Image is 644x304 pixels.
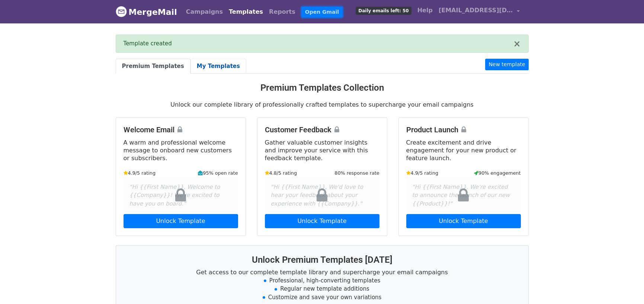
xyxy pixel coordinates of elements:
div: "Hi {{First Name}}, Welcome to {{Company}}! We're excited to have you on board." [124,177,238,214]
li: Customize and save your own variations [125,293,519,302]
li: Regular new template additions [125,285,519,293]
h4: Customer Feedback [265,125,379,134]
span: [EMAIL_ADDRESS][DOMAIN_NAME] [439,6,513,15]
div: "Hi {{First Name}}, We'd love to hear your feedback about your experience with {{Company}}." [265,177,379,214]
a: Reports [266,4,298,19]
h3: Premium Templates Collection [116,83,529,93]
a: Campaigns [183,4,226,19]
iframe: Chat Widget [607,268,644,304]
small: 90% engagement [474,169,521,177]
small: 80% response rate [334,169,379,177]
small: 4.9/5 rating [406,169,439,177]
h4: Product Launch [406,125,521,134]
h3: Unlock Premium Templates [DATE] [125,255,519,265]
a: Templates [226,4,266,19]
a: [EMAIL_ADDRESS][DOMAIN_NAME] [436,3,523,20]
a: Premium Templates [116,59,190,74]
p: Gather valuable customer insights and improve your service with this feedback template. [265,139,379,162]
small: 4.8/5 rating [265,169,297,177]
p: A warm and professional welcome message to onboard new customers or subscribers. [124,139,238,162]
img: MergeMail logo [116,6,127,17]
button: × [513,39,520,48]
a: Open Gmail [301,7,343,17]
div: Template created [124,39,513,48]
p: Get access to our complete template library and supercharge your email campaigns [125,268,519,276]
a: Unlock Template [406,214,521,228]
a: My Templates [190,59,246,74]
p: Create excitement and drive engagement for your new product or feature launch. [406,139,521,162]
small: 4.9/5 rating [124,169,156,177]
small: 95% open rate [198,169,238,177]
a: Unlock Template [265,214,379,228]
h4: Welcome Email [124,125,238,134]
p: Unlock our complete library of professionally crafted templates to supercharge your email campaigns [116,101,529,109]
a: New template [485,59,528,70]
li: Professional, high-converting templates [125,276,519,285]
span: Daily emails left: 50 [356,7,411,15]
a: MergeMail [116,4,177,20]
a: Daily emails left: 50 [353,3,414,18]
a: Unlock Template [124,214,238,228]
a: Help [414,3,436,18]
div: "Hi {{First Name}}, We're excited to announce the launch of our new {{Product}}!" [406,177,521,214]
